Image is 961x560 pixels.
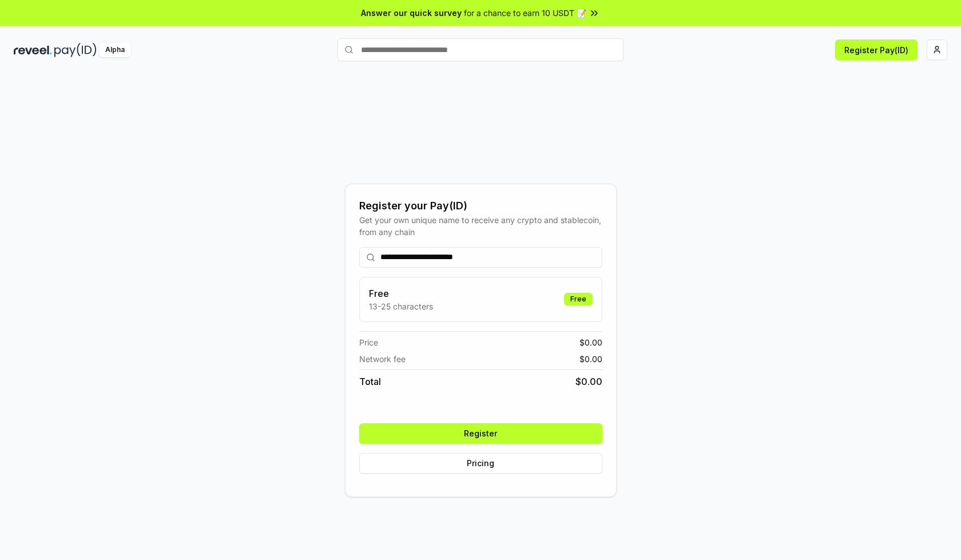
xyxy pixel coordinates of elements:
p: 13-25 characters [369,300,433,312]
span: for a chance to earn 10 USDT 📝 [464,7,586,19]
span: Answer our quick survey [361,7,462,19]
button: Pricing [359,453,602,474]
h3: Free [369,287,433,300]
span: $ 0.00 [579,353,602,365]
div: Get your own unique name to receive any crypto and stablecoin, from any chain [359,214,602,238]
div: Alpha [99,43,131,57]
span: Network fee [359,353,406,365]
span: $ 0.00 [575,375,602,388]
button: Register Pay(ID) [835,39,918,60]
span: Price [359,336,378,348]
img: reveel_dark [14,43,52,57]
span: $ 0.00 [579,336,602,348]
img: pay_id [54,43,97,57]
span: Total [359,375,381,388]
div: Free [564,293,593,305]
div: Register your Pay(ID) [359,198,602,214]
button: Register [359,423,602,444]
